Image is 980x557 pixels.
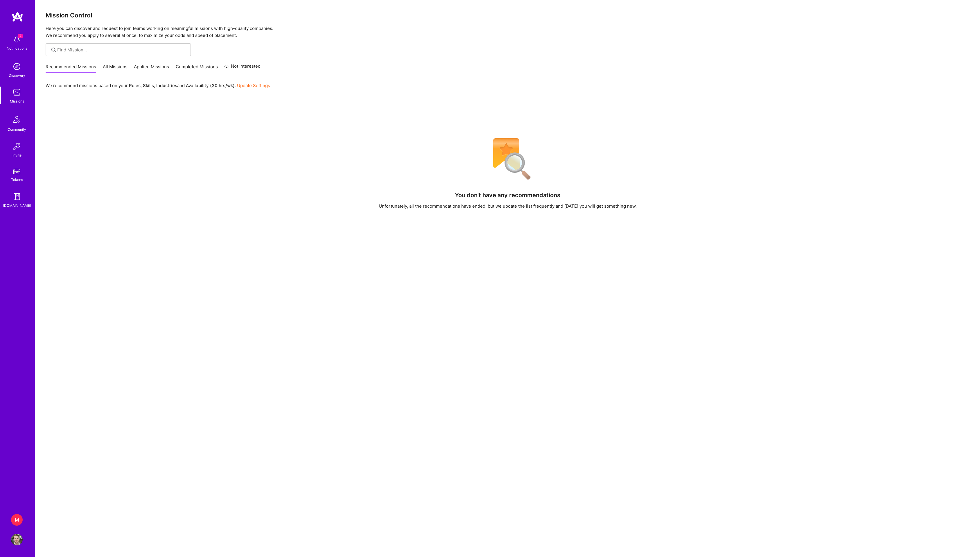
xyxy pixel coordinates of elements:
div: Invite [12,152,21,158]
img: guide book [11,191,23,202]
a: Applied Missions [134,64,169,73]
img: Community [10,112,24,126]
div: M [11,514,23,526]
img: teamwork [11,87,23,98]
div: Missions [10,98,24,104]
i: icon SearchGrey [50,46,57,53]
img: logo [12,12,23,22]
a: Completed Missions [176,64,218,73]
b: Availability (30 hrs/wk) [186,83,235,88]
div: Tokens [11,177,23,183]
b: Industries [156,83,177,88]
b: Roles [129,83,141,88]
div: Discovery [9,72,25,78]
p: We recommend missions based on your , , and . [46,82,270,89]
a: Recommended Missions [46,64,96,73]
h3: Mission Control [46,12,970,19]
img: tokens [13,169,20,174]
a: User Avatar [10,534,24,545]
img: bell [11,34,23,45]
div: Unfortunately, all the recommendations have ended, but we update the list frequently and [DATE] y... [379,203,637,209]
img: discovery [11,61,23,72]
input: Find Mission... [57,47,186,53]
p: Here you can discover and request to join teams working on meaningful missions with high-quality ... [46,25,970,39]
div: Community [8,126,26,132]
img: User Avatar [11,534,23,545]
div: Notifications [7,45,27,51]
h4: You don't have any recommendations [455,192,560,199]
a: Not Interested [224,63,261,73]
span: 7 [18,34,23,38]
div: [DOMAIN_NAME] [3,202,31,209]
b: Skills [143,83,154,88]
img: Invite [11,141,23,152]
img: No Results [483,134,532,184]
a: All Missions [103,64,128,73]
a: Update Settings [237,83,270,88]
a: M [10,514,24,526]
